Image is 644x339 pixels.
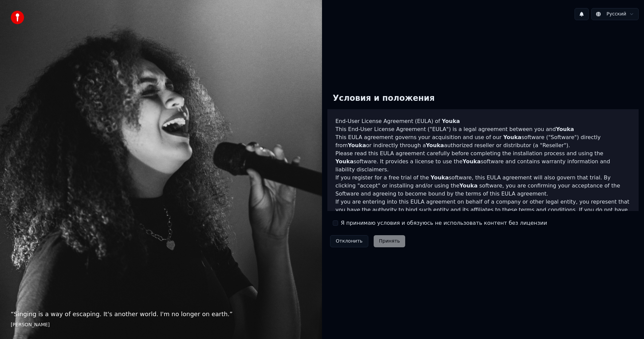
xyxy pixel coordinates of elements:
[335,158,354,165] span: Youka
[335,133,631,150] p: This EULA agreement governs your acquisition and use of our software ("Software") directly from o...
[327,88,440,109] div: Условия и положения
[442,118,460,124] span: Youka
[335,150,631,174] p: Please read this EULA agreement carefully before completing the installation process and using th...
[556,126,574,132] span: Youka
[463,158,481,165] span: Youka
[460,182,478,189] span: Youka
[11,322,311,328] footer: [PERSON_NAME]
[341,219,547,227] label: Я принимаю условия и обязуюсь не использовать контент без лицензии
[426,142,444,149] span: Youka
[335,125,631,133] p: This End-User License Agreement ("EULA") is a legal agreement between you and
[330,235,368,247] button: Отклонить
[503,134,521,140] span: Youka
[11,309,311,319] p: “ Singing is a way of escaping. It's another world. I'm no longer on earth. ”
[348,142,366,149] span: Youka
[431,174,449,181] span: Youka
[335,117,631,125] h3: End-User License Agreement (EULA) of
[335,174,631,198] p: If you register for a free trial of the software, this EULA agreement will also govern that trial...
[335,198,631,230] p: If you are entering into this EULA agreement on behalf of a company or other legal entity, you re...
[11,11,24,24] img: youka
